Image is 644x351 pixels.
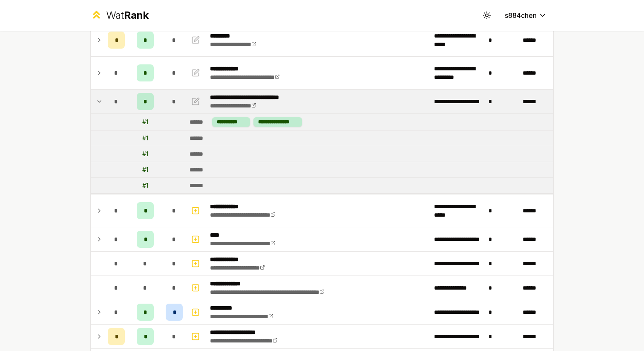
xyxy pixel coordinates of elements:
div: # 1 [142,181,148,190]
button: s884chen [498,8,554,23]
div: # 1 [142,150,148,158]
span: s884chen [505,10,537,20]
div: # 1 [142,118,148,126]
a: WatRank [90,9,149,22]
div: # 1 [142,165,148,174]
div: Wat [106,9,149,22]
span: Rank [124,9,149,21]
div: # 1 [142,134,148,142]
